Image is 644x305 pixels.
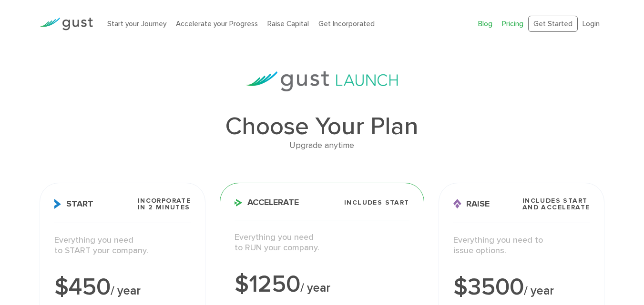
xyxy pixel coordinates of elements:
div: $450 [54,275,191,299]
a: Blog [478,20,492,28]
img: gust-launch-logos.svg [245,71,398,91]
a: Accelerate your Progress [176,20,258,28]
a: Get Incorporated [318,20,375,28]
span: Accelerate [235,198,299,207]
span: Incorporate in 2 Minutes [138,197,191,211]
span: Raise [453,199,490,209]
div: $3500 [453,275,590,299]
a: Start your Journey [107,20,166,28]
span: Start [54,199,93,209]
span: / year [111,284,141,298]
p: Everything you need to issue options. [453,235,590,256]
img: Gust Logo [40,18,93,30]
div: $1250 [235,273,409,296]
a: Pricing [502,20,523,28]
img: Start Icon X2 [54,199,61,209]
img: Raise Icon [453,199,461,209]
span: / year [300,281,330,295]
a: Get Started [528,16,578,32]
span: Includes START and ACCELERATE [522,197,590,211]
span: Includes START [344,199,409,206]
a: Raise Capital [267,20,309,28]
a: Login [583,20,600,28]
div: Upgrade anytime [40,139,605,153]
h1: Choose Your Plan [40,114,605,139]
img: Accelerate Icon [235,199,243,207]
span: / year [524,284,554,298]
p: Everything you need to RUN your company. [235,232,409,254]
p: Everything you need to START your company. [54,235,191,256]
